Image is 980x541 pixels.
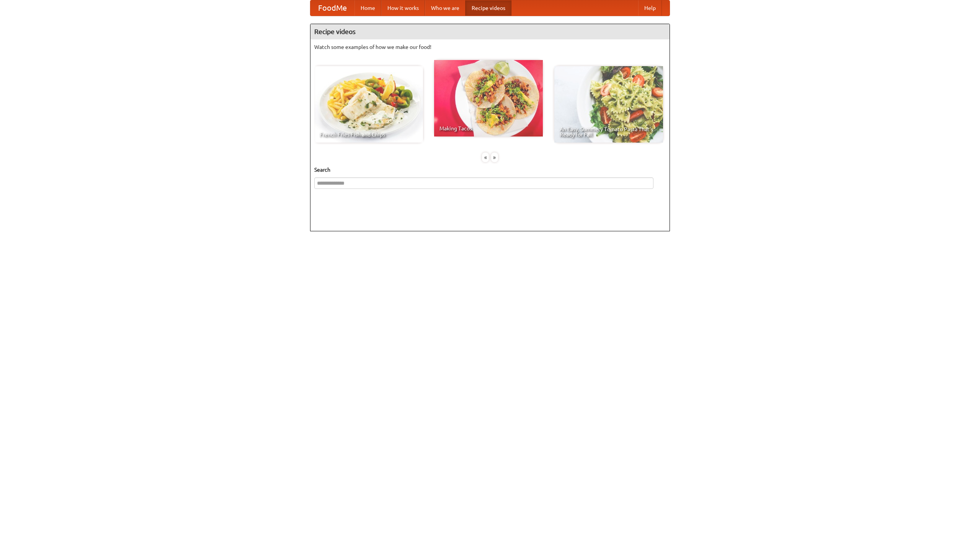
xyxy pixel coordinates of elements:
[465,0,511,16] a: Recipe videos
[320,132,418,137] span: French Fries Fish and Chips
[354,0,381,16] a: Home
[638,0,662,16] a: Help
[425,0,465,16] a: Who we are
[310,24,670,39] h4: Recipe videos
[314,166,666,174] h5: Search
[381,0,425,16] a: How it works
[491,153,498,162] div: »
[434,60,543,136] a: Making Tacos
[310,0,354,16] a: FoodMe
[314,43,666,51] p: Watch some examples of how we make our food!
[560,127,658,137] span: An Easy, Summery Tomato Pasta That's Ready for Fall
[554,66,663,143] a: An Easy, Summery Tomato Pasta That's Ready for Fall
[314,66,423,143] a: French Fries Fish and Chips
[439,126,537,131] span: Making Tacos
[482,153,489,162] div: «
